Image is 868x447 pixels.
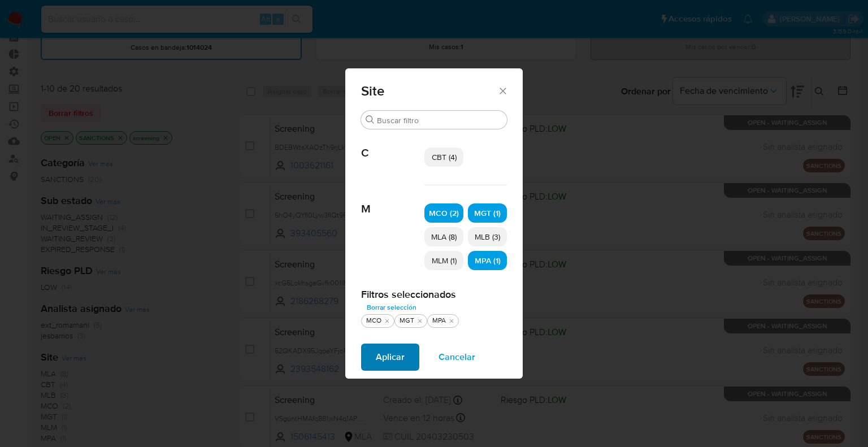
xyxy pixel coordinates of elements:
[376,345,405,370] span: Aplicar
[424,251,463,270] div: MLM (1)
[430,316,448,326] div: MPA
[367,302,416,313] span: Borrar selección
[468,227,507,246] div: MLB (3)
[439,345,475,370] span: Cancelar
[397,316,416,326] div: MGT
[364,316,384,326] div: MCO
[361,84,497,98] span: Site
[424,344,490,371] button: Cancelar
[366,115,375,124] button: Buscar
[497,85,507,96] button: Cerrar
[475,231,500,242] span: MLB (3)
[361,301,422,314] button: Borrar selección
[415,316,424,326] button: quitar MGT
[377,115,502,125] input: Buscar filtro
[361,288,507,301] h2: Filtros seleccionados
[474,207,501,219] span: MGT (1)
[432,255,457,266] span: MLM (1)
[424,147,463,167] div: CBT (4)
[383,316,392,326] button: quitar MCO
[431,231,457,242] span: MLA (8)
[424,227,463,246] div: MLA (8)
[361,344,419,371] button: Aplicar
[361,129,424,160] span: C
[361,185,424,216] span: M
[468,251,507,270] div: MPA (1)
[475,255,501,266] span: MPA (1)
[429,207,459,219] span: MCO (2)
[424,203,463,223] div: MCO (2)
[468,203,507,223] div: MGT (1)
[432,151,457,163] span: CBT (4)
[447,316,456,326] button: quitar MPA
